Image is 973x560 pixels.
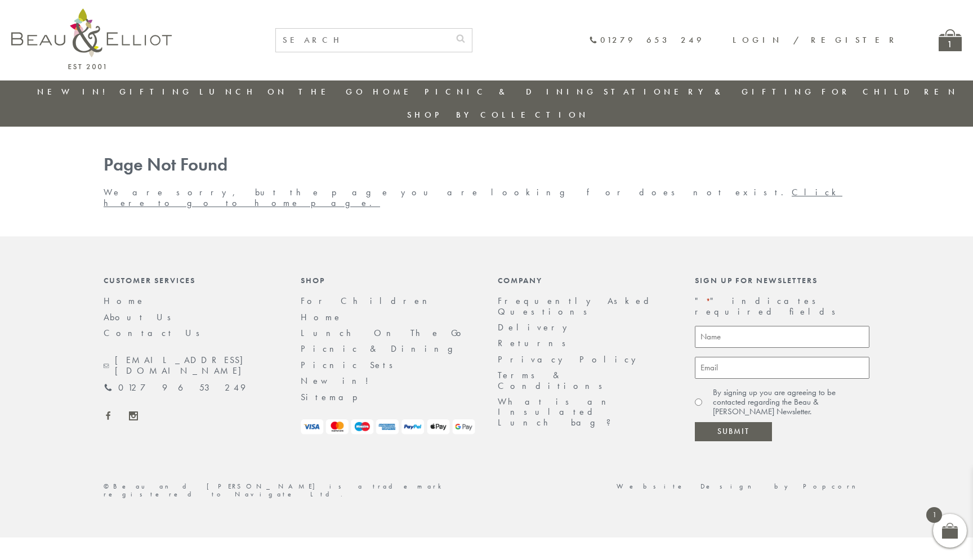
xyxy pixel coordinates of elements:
[713,388,869,417] label: By signing up you are agreeing to be contacted regarding the Beau & [PERSON_NAME] Newsletter.
[119,86,193,97] a: Gifting
[104,383,246,393] a: 01279 653 249
[301,311,342,323] a: Home
[276,29,449,52] input: SEARCH
[589,35,704,45] a: 01279 653 249
[11,8,172,69] img: logo
[92,483,486,499] div: ©Beau and [PERSON_NAME] is a trademark registered to Navigate Ltd.
[104,276,278,285] div: Customer Services
[301,375,377,387] a: New in!
[104,295,145,307] a: Home
[617,482,869,491] a: Website Design by Popcorn
[301,419,475,434] img: payment-logos.png
[37,86,113,97] a: New in!
[695,422,772,441] input: Submit
[104,155,869,176] h1: Page Not Found
[407,109,589,120] a: Shop by collection
[695,296,869,317] p: " " indicates required fields
[604,86,815,97] a: Stationery & Gifting
[301,391,373,403] a: Sitemap
[425,86,597,97] a: Picnic & Dining
[695,357,869,379] input: Email
[695,276,869,285] div: Sign up for newsletters
[92,155,881,208] div: We are sorry, but the page you are looking for does not exist.
[301,295,436,307] a: For Children
[104,311,178,323] a: About Us
[822,86,958,97] a: For Children
[104,355,278,376] a: [EMAIL_ADDRESS][DOMAIN_NAME]
[498,295,656,317] a: Frequently Asked Questions
[733,34,899,46] a: Login / Register
[301,343,464,355] a: Picnic & Dining
[301,276,475,285] div: Shop
[104,327,207,339] a: Contact Us
[498,276,672,285] div: Company
[498,321,573,333] a: Delivery
[104,186,842,208] a: Click here to go to home page.
[498,369,610,391] a: Terms & Conditions
[301,359,400,371] a: Picnic Sets
[498,337,573,349] a: Returns
[926,507,942,523] span: 1
[498,396,620,428] a: What is an Insulated Lunch bag?
[939,29,962,51] a: 1
[498,353,642,365] a: Privacy Policy
[695,326,869,348] input: Name
[199,86,366,97] a: Lunch On The Go
[301,327,468,339] a: Lunch On The Go
[373,86,418,97] a: Home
